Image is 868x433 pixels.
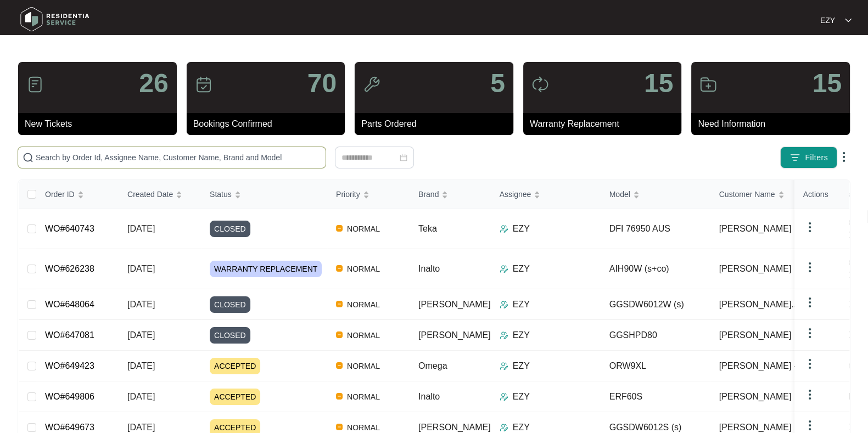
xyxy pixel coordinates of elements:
[601,320,710,351] td: GGSHPD80
[513,359,530,373] p: EZY
[418,361,447,370] span: Omega
[719,262,792,275] span: [PERSON_NAME]
[343,222,384,235] span: NORMAL
[336,301,343,307] img: Vercel Logo
[803,419,816,432] img: dropdown arrow
[803,357,816,370] img: dropdown arrow
[644,70,673,97] p: 15
[601,209,710,249] td: DFI 76950 AUS
[25,117,177,131] p: New Tickets
[327,180,410,209] th: Priority
[343,390,384,403] span: NORMAL
[210,389,260,405] span: ACCEPTED
[601,289,710,320] td: GGSDW6012W (s)
[491,180,601,209] th: Assignee
[609,188,630,200] span: Model
[500,362,508,370] img: Assigner Icon
[343,262,384,275] span: NORMAL
[343,359,384,373] span: NORMAL
[127,300,155,309] span: [DATE]
[36,180,119,209] th: Order ID
[210,221,250,237] span: CLOSED
[343,329,384,342] span: NORMAL
[789,152,800,163] img: filter icon
[36,151,321,164] input: Search by Order Id, Assignee Name, Customer Name, Brand and Model
[336,362,343,369] img: Vercel Logo
[719,222,792,235] span: [PERSON_NAME]
[210,358,260,374] span: ACCEPTED
[336,331,343,338] img: Vercel Logo
[719,329,792,342] span: [PERSON_NAME]
[513,298,530,311] p: EZY
[127,423,155,432] span: [DATE]
[803,221,816,234] img: dropdown arrow
[803,327,816,340] img: dropdown arrow
[45,224,94,233] a: WO#640743
[201,180,327,209] th: Status
[210,188,232,200] span: Status
[845,18,852,23] img: dropdown arrow
[500,392,508,401] img: Assigner Icon
[193,117,345,131] p: Bookings Confirmed
[139,70,168,97] p: 26
[500,423,508,432] img: Assigner Icon
[363,76,380,93] img: icon
[45,300,94,309] a: WO#648064
[803,261,816,274] img: dropdown arrow
[336,225,343,232] img: Vercel Logo
[719,188,775,200] span: Customer Name
[45,330,94,340] a: WO#647081
[127,361,155,370] span: [DATE]
[500,331,508,340] img: Assigner Icon
[336,188,360,200] span: Priority
[23,152,33,163] img: search-icon
[418,423,491,432] span: [PERSON_NAME]
[710,180,820,209] th: Customer Name
[418,300,491,309] span: [PERSON_NAME]
[500,300,508,309] img: Assigner Icon
[45,361,94,370] a: WO#649423
[513,390,530,403] p: EZY
[601,180,710,209] th: Model
[127,264,155,273] span: [DATE]
[418,330,491,340] span: [PERSON_NAME]
[820,15,835,26] p: EZY
[210,296,250,313] span: CLOSED
[513,262,530,275] p: EZY
[210,261,322,277] span: WARRANTY REPLACEMENT
[513,329,530,342] p: EZY
[719,298,799,311] span: [PERSON_NAME]...
[418,224,437,233] span: Teka
[45,264,94,273] a: WO#626238
[418,188,439,200] span: Brand
[513,222,530,235] p: EZY
[500,188,531,200] span: Assignee
[336,424,343,430] img: Vercel Logo
[210,327,250,344] span: CLOSED
[418,392,440,401] span: Inalto
[490,70,505,97] p: 5
[418,264,440,273] span: Inalto
[127,188,173,200] span: Created Date
[531,76,549,93] img: icon
[601,249,710,289] td: AIH90W (s+co)
[500,265,508,273] img: Assigner Icon
[336,265,343,272] img: Vercel Logo
[805,152,828,164] span: Filters
[803,296,816,309] img: dropdown arrow
[719,359,804,373] span: [PERSON_NAME] -...
[601,351,710,381] td: ORW9XL
[307,70,337,97] p: 70
[45,392,94,401] a: WO#649806
[119,180,201,209] th: Created Date
[837,150,850,164] img: dropdown arrow
[500,224,508,233] img: Assigner Icon
[361,117,513,131] p: Parts Ordered
[195,76,212,93] img: icon
[45,188,75,200] span: Order ID
[698,117,850,131] p: Need Information
[530,117,682,131] p: Warranty Replacement
[45,423,94,432] a: WO#649673
[336,393,343,400] img: Vercel Logo
[127,224,155,233] span: [DATE]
